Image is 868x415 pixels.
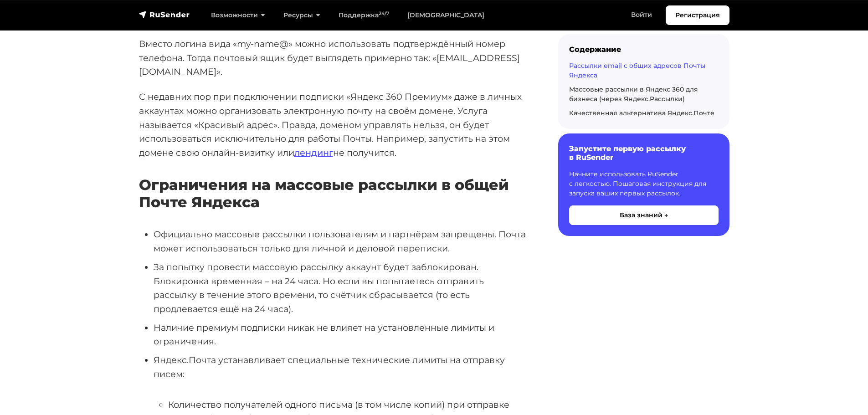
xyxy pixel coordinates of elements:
p: Начните использовать RuSender с легкостью. Пошаговая инструкция для запуска ваших первых рассылок. [569,169,719,198]
p: Вместо логина вида «my-name@» можно использовать подтверждённый номер телефона. Тогда почтовый ящ... [139,37,529,79]
img: RuSender [139,10,190,19]
div: Содержание [569,45,719,54]
button: База знаний → [569,205,719,225]
a: Рассылки email с общих адресов Почты Яндекса [569,61,705,79]
a: Запустите первую рассылку в RuSender Начните использовать RuSender с легкостью. Пошаговая инструк... [558,133,729,236]
h6: Запустите первую рассылку в RuSender [569,144,719,162]
h3: Ограничения на массовые рассылки в общей Почте Яндекса [139,176,529,211]
a: Войти [622,5,661,24]
a: [DEMOGRAPHIC_DATA] [398,6,493,25]
li: За попытку провести массовую рассылку аккаунт будет заблокирован. Блокировка временная – на 24 ча... [154,260,529,316]
a: лендинг [294,147,333,158]
a: Поддержка24/7 [329,6,398,25]
p: С недавних пор при подключении подписки «Яндекс 360 Премиум» даже в личных аккаунтах можно органи... [139,90,529,160]
sup: 24/7 [379,10,389,16]
li: Официально массовые рассылки пользователям и партнёрам запрещены. Почта может использоваться толь... [154,227,529,255]
a: Массовые рассылки в Яндекс 360 для бизнеса (через Яндекс.Рассылки) [569,85,698,103]
a: Возможности [202,6,274,25]
a: Регистрация [666,5,729,25]
a: Ресурсы [274,6,329,25]
a: Качественная альтернатива Яндекс.Почте [569,109,714,117]
li: Наличие премиум подписки никак не влияет на установленные лимиты и ограничения. [154,321,529,348]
